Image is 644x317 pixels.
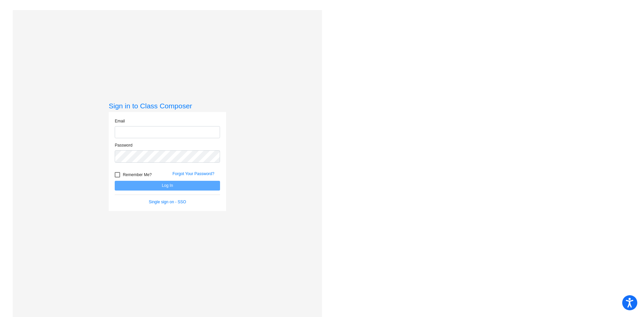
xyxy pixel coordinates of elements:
[115,181,220,191] button: Log In
[109,102,226,110] h3: Sign in to Class Composer
[115,118,125,124] label: Email
[172,171,214,176] a: Forgot Your Password?
[115,142,132,148] label: Password
[123,171,152,179] span: Remember Me?
[149,200,186,204] a: Single sign on - SSO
